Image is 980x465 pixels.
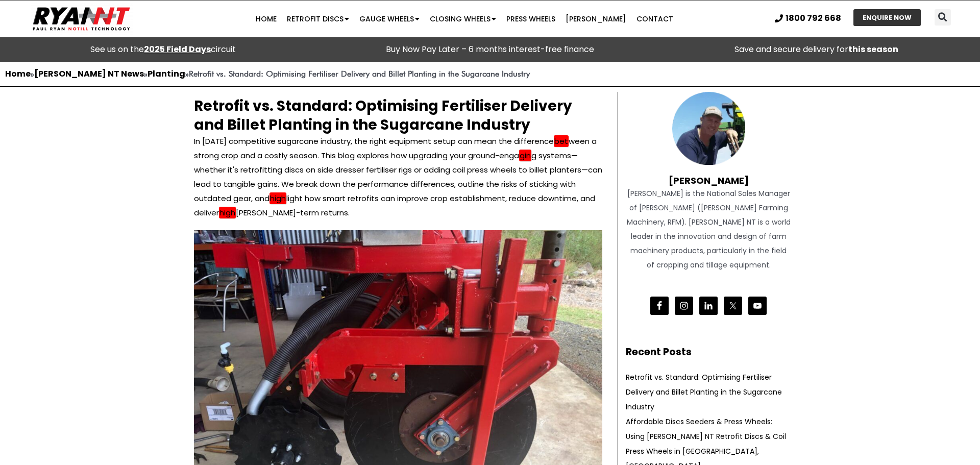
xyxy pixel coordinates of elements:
a: Retrofit vs. Standard: Optimising Fertiliser Delivery and Billet Planting in the Sugarcane Industry [626,372,782,412]
div: [PERSON_NAME] is the National Sales Manager of [PERSON_NAME] ([PERSON_NAME] Farming Machinery, RF... [626,186,791,272]
a: [PERSON_NAME] NT News [34,68,144,80]
a: Contact [631,9,678,29]
a: Home [5,68,31,80]
a: Planting [148,68,185,80]
em: bet [554,135,569,147]
a: 1800 792 668 [775,14,841,22]
div: See us on the circuit [5,42,322,57]
p: Buy Now Pay Later – 6 months interest-free finance [332,42,648,57]
a: Closing Wheels [425,9,501,29]
em: high [269,192,286,204]
strong: this season [848,43,898,55]
h4: [PERSON_NAME] [626,165,791,186]
strong: Retrofit vs. Standard: Optimising Fertiliser Delivery and Billet Planting in the Sugarcane Industry [189,69,530,79]
p: Save and secure delivery for [658,42,975,57]
em: high [219,207,236,218]
p: In [DATE] competitive sugarcane industry, the right equipment setup can mean the difference ween ... [194,134,602,220]
a: 2025 Field Days [144,43,211,55]
span: » » » [5,69,530,79]
div: Search [935,9,951,26]
a: ENQUIRE NOW [853,9,921,26]
nav: Menu [190,9,739,29]
a: Gauge Wheels [354,9,425,29]
a: Retrofit Discs [282,9,354,29]
span: ENQUIRE NOW [863,14,912,21]
h2: Recent Posts [626,345,791,360]
img: Ryan NT logo [31,3,133,35]
span: 1800 792 668 [786,14,841,22]
h2: Retrofit vs. Standard: Optimising Fertiliser Delivery and Billet Planting in the Sugarcane Industry [194,97,602,134]
em: gin [519,150,531,161]
a: Press Wheels [501,9,560,29]
a: [PERSON_NAME] [560,9,631,29]
a: Home [251,9,282,29]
